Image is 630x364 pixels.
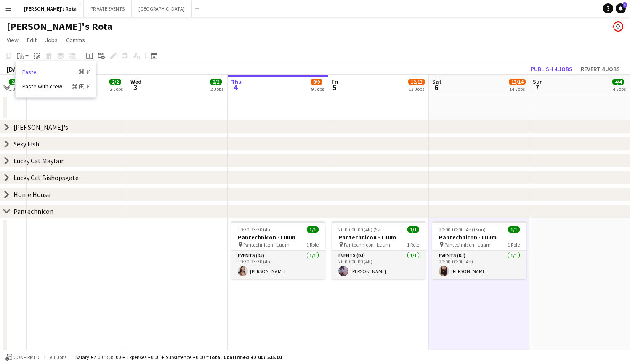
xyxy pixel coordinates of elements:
a: Paste with crew [22,82,89,90]
button: PRIVATE EVENTS [84,0,132,17]
span: View [7,36,19,44]
span: 19:30-23:30 (4h) [238,226,272,233]
span: 13/14 [509,79,526,85]
h3: Pantechnicon - Luum [432,234,526,241]
span: 3 [129,82,141,92]
a: 1 [616,3,626,13]
div: [PERSON_NAME]'s [13,123,68,131]
app-card-role: Events (DJ)1/120:00-00:00 (4h)[PERSON_NAME] [432,251,526,279]
span: Jobs [45,36,58,44]
h3: Pantechnicon - Luum [332,234,426,241]
div: 2 Jobs [110,86,123,92]
button: Revert 4 jobs [577,64,623,74]
span: 1 Role [306,242,319,248]
span: 1/1 [407,226,419,233]
div: Lucky Cat Mayfair [13,157,64,165]
a: Jobs [42,35,61,45]
span: 1 Role [508,242,520,248]
a: View [3,35,22,45]
app-job-card: 19:30-23:30 (4h)1/1Pantechnicon - Luum Pantechnicon - Luum1 RoleEvents (DJ)1/119:30-23:30 (4h)[PE... [231,221,325,279]
span: 1/1 [508,226,520,233]
i: V [86,68,89,76]
button: Publish 4 jobs [527,64,576,74]
button: [GEOGRAPHIC_DATA] [132,0,192,17]
span: 20:00-00:00 (4h) (Sun) [439,226,486,233]
div: 9 Jobs [311,86,324,92]
div: Home House [13,190,51,199]
div: Salary £2 007 535.00 + Expenses £0.00 + Subsistence £0.00 = [75,354,282,360]
span: 12/13 [408,79,425,85]
h3: Pantechnicon - Luum [231,234,325,241]
div: 2 Jobs [210,86,223,92]
div: [DATE] [7,65,26,73]
span: Comms [66,36,85,44]
app-card-role: Events (DJ)1/119:30-23:30 (4h)[PERSON_NAME] [231,251,325,279]
button: [PERSON_NAME]'s Rota [17,0,84,17]
a: Comms [63,35,88,45]
app-job-card: 20:00-00:00 (4h) (Sun)1/1Pantechnicon - Luum Pantechnicon - Luum1 RoleEvents (DJ)1/120:00-00:00 (... [432,221,526,279]
span: Sun [533,78,543,85]
span: 1 Role [407,242,419,248]
span: Pantechnicon - Luum [444,242,491,248]
span: Thu [231,78,242,85]
span: Pantechnicon - Luum [243,242,290,248]
div: 4 Jobs [613,86,626,92]
a: Edit [24,35,40,45]
app-card-role: Events (DJ)1/120:00-00:00 (4h)[PERSON_NAME] [332,251,426,279]
span: 2/2 [109,79,121,85]
span: 1/1 [307,226,319,233]
span: 6 [431,82,441,92]
span: Total Confirmed £2 007 535.00 [209,354,282,360]
i: V [86,82,89,90]
span: 2/2 [9,79,21,85]
span: 20:00-00:00 (4h) (Sat) [338,226,384,233]
span: 7 [532,82,543,92]
div: Lucky Cat Bishopsgate [13,173,79,182]
span: 4 [230,82,242,92]
span: 8/9 [311,79,322,85]
span: 4/4 [612,79,624,85]
a: Paste [22,68,89,76]
div: Sexy Fish [13,140,39,148]
div: Pantechnicon [13,207,53,215]
span: Wed [130,78,141,85]
button: Confirmed [4,353,41,362]
app-job-card: 20:00-00:00 (4h) (Sat)1/1Pantechnicon - Luum Pantechnicon - Luum1 RoleEvents (DJ)1/120:00-00:00 (... [332,221,426,279]
span: Fri [332,78,338,85]
span: 1 [623,2,627,8]
h1: [PERSON_NAME]'s Rota [7,20,112,33]
div: 14 Jobs [509,86,525,92]
span: Sat [432,78,441,85]
div: 13 Jobs [409,86,425,92]
span: 5 [330,82,338,92]
span: All jobs [48,354,68,360]
span: Confirmed [13,354,40,360]
span: Pantechnicon - Luum [344,242,390,248]
span: 2/2 [210,79,222,85]
app-user-avatar: Katie Farrow [613,21,623,32]
span: Edit [27,36,37,44]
